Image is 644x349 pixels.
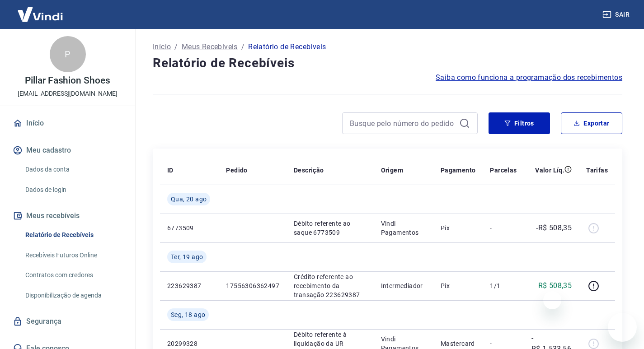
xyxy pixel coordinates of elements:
button: Filtros [489,112,550,134]
p: [EMAIL_ADDRESS][DOMAIN_NAME] [18,89,118,98]
span: Ter, 19 ago [171,252,203,261]
iframe: Botão para abrir a janela de mensagens [608,313,637,342]
a: Dados de login [22,181,124,199]
p: Crédito referente ao recebimento da transação 223629387 [294,272,367,299]
a: Início [11,113,124,133]
button: Meus recebíveis [11,206,124,226]
a: Dados da conta [22,160,124,179]
a: Início [153,42,171,52]
p: Valor Líq. [535,166,564,175]
p: Pix [441,223,476,233]
div: P [50,36,86,72]
a: Disponibilização de agenda [22,286,124,305]
p: - [490,339,517,348]
p: / [174,42,178,52]
p: 223629387 [167,281,212,290]
p: Mastercard [441,339,476,348]
p: Intermediador [381,281,426,290]
p: Pix [441,281,476,290]
p: Pedido [226,166,247,175]
h4: Relatório de Recebíveis [153,54,622,72]
p: Pagamento [441,166,476,175]
p: -R$ 508,35 [536,223,572,233]
p: / [241,42,244,52]
p: - [490,223,517,233]
p: Origem [381,166,403,175]
img: Vindi [11,0,70,28]
p: 17556306362497 [226,281,279,290]
input: Busque pelo número do pedido [350,116,456,130]
p: 1/1 [490,281,517,290]
p: Débito referente ao saque 6773509 [294,219,367,237]
a: Meus Recebíveis [182,42,238,52]
button: Exportar [561,112,622,134]
p: R$ 508,35 [538,280,572,291]
span: Qua, 20 ago [171,195,207,204]
p: Parcelas [490,166,517,175]
span: Seg, 18 ago [171,310,205,319]
p: 6773509 [167,223,212,233]
p: 20299328 [167,339,212,348]
button: Sair [601,6,633,23]
iframe: Fechar mensagem [543,291,561,309]
p: ID [167,166,174,175]
a: Contratos com credores [22,266,124,284]
a: Relatório de Recebíveis [22,226,124,244]
p: Pillar Fashion Shoes [25,76,110,85]
a: Saiba como funciona a programação dos recebimentos [436,72,622,83]
p: Vindi Pagamentos [381,219,426,237]
a: Recebíveis Futuros Online [22,246,124,265]
p: Descrição [294,166,324,175]
p: Tarifas [586,166,608,175]
button: Meu cadastro [11,140,124,160]
p: Relatório de Recebíveis [248,42,326,52]
a: Segurança [11,312,124,331]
